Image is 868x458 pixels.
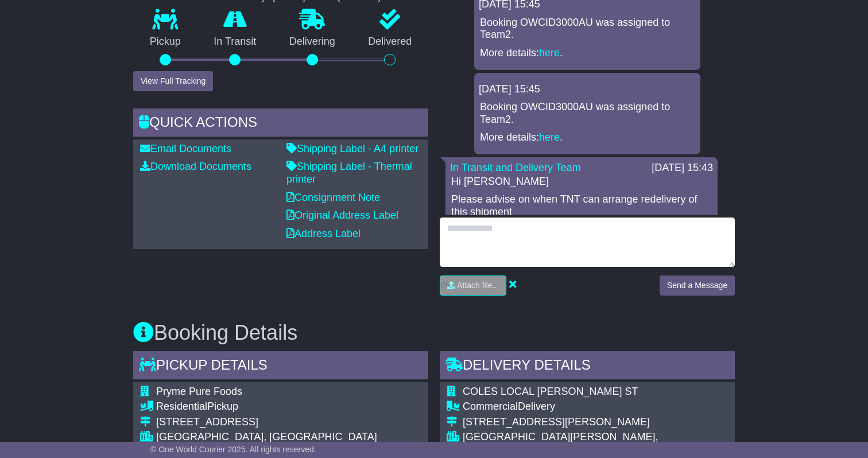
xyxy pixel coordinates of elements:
[652,162,713,174] div: [DATE] 15:43
[150,445,316,454] span: © One World Courier 2025. All rights reserved.
[286,143,418,154] a: Shipping Label - A4 printer
[450,162,581,173] a: In Transit and Delivery Team
[480,131,695,144] p: More details: .
[451,176,712,188] p: Hi [PERSON_NAME]
[133,321,735,344] h3: Booking Details
[156,416,377,429] div: [STREET_ADDRESS]
[133,351,428,382] div: Pickup Details
[140,161,251,172] a: Download Documents
[286,161,412,185] a: Shipping Label - Thermal printer
[286,192,380,203] a: Consignment Note
[463,416,728,429] div: [STREET_ADDRESS][PERSON_NAME]
[197,36,273,48] p: In Transit
[273,36,352,48] p: Delivering
[156,431,377,444] div: [GEOGRAPHIC_DATA], [GEOGRAPHIC_DATA]
[479,83,696,96] div: [DATE] 15:45
[156,401,207,412] span: Residential
[156,386,242,397] span: Pryme Pure Foods
[133,108,428,139] div: Quick Actions
[463,401,518,412] span: Commercial
[286,228,361,239] a: Address Label
[539,47,560,59] a: here
[440,351,735,382] div: Delivery Details
[133,71,213,91] button: View Full Tracking
[286,209,398,221] a: Original Address Label
[156,401,377,413] div: Pickup
[480,47,695,60] p: More details: .
[463,401,728,413] div: Delivery
[463,386,638,397] span: COLES LOCAL [PERSON_NAME] ST
[660,275,735,296] button: Send a Message
[480,101,695,126] p: Booking OWCID3000AU was assigned to Team2.
[539,131,560,143] a: here
[451,193,712,218] p: Please advise on when TNT can arrange redelivery of this shipment
[140,143,231,154] a: Email Documents
[480,17,695,41] p: Booking OWCID3000AU was assigned to Team2.
[133,36,197,48] p: Pickup
[463,431,728,456] div: [GEOGRAPHIC_DATA][PERSON_NAME], [GEOGRAPHIC_DATA]
[352,36,429,48] p: Delivered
